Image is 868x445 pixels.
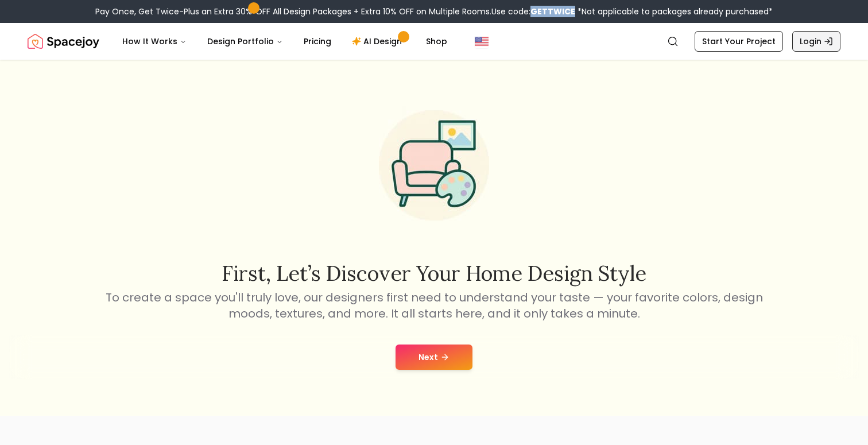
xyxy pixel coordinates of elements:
[792,31,840,52] a: Login
[28,23,840,60] nav: Global
[575,6,773,17] span: *Not applicable to packages already purchased*
[475,34,489,48] img: United States
[530,6,575,17] b: GETTWICE
[113,30,196,53] button: How It Works
[103,262,765,285] h2: First, let’s discover your home design style
[113,30,456,53] nav: Main
[103,289,765,322] p: To create a space you'll truly love, our designers first need to understand your taste — your fav...
[343,30,414,53] a: AI Design
[396,345,472,370] button: Next
[417,30,456,53] a: Shop
[95,6,773,17] div: Pay Once, Get Twice-Plus an Extra 30% OFF All Design Packages + Extra 10% OFF on Multiple Rooms.
[294,30,340,53] a: Pricing
[28,30,99,53] a: Spacejoy
[361,92,507,239] img: Start Style Quiz Illustration
[198,30,292,53] button: Design Portfolio
[28,30,99,53] img: Spacejoy Logo
[491,6,575,17] span: Use code:
[695,31,783,52] a: Start Your Project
